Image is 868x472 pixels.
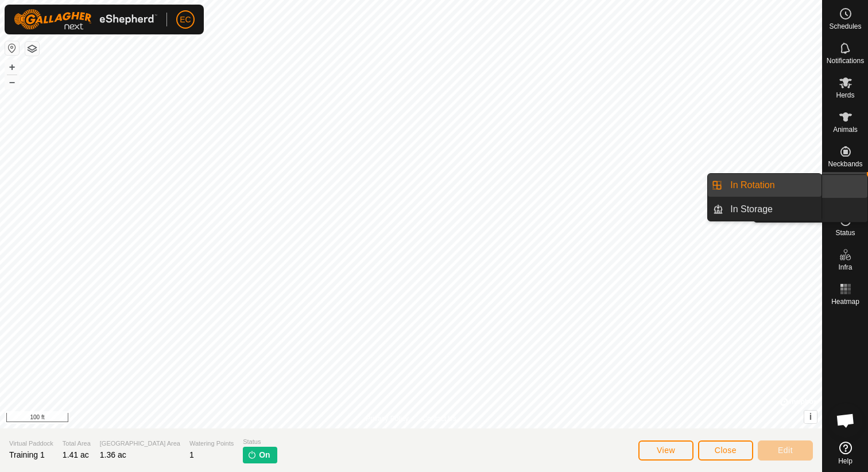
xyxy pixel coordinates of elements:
[180,14,191,26] span: EC
[698,440,753,461] button: Close
[423,414,456,424] a: Contact Us
[730,178,774,192] span: In Rotation
[715,446,737,455] span: Close
[823,437,868,469] a: Help
[828,161,862,167] span: Neckbands
[723,198,821,221] a: In Storage
[835,229,855,236] span: Status
[827,57,864,64] span: Notifications
[63,439,91,448] span: Total Area
[708,174,821,197] li: In Rotation
[838,458,852,465] span: Help
[189,439,234,448] span: Watering Points
[14,9,157,30] img: Gallagher Logo
[804,411,817,423] button: i
[828,403,863,438] div: Open chat
[833,126,858,133] span: Animals
[831,298,859,305] span: Heatmap
[638,440,693,461] button: View
[9,450,45,459] span: Training 1
[836,92,854,99] span: Herds
[243,437,277,447] span: Status
[708,198,821,221] li: In Storage
[809,412,812,422] span: i
[259,449,270,461] span: On
[657,446,675,455] span: View
[758,440,813,461] button: Edit
[366,414,409,424] a: Privacy Policy
[100,450,126,459] span: 1.36 ac
[9,439,53,448] span: Virtual Paddock
[829,23,861,30] span: Schedules
[838,264,852,271] span: Infra
[247,450,257,459] img: turn-on
[5,60,19,74] button: +
[730,202,773,216] span: In Storage
[5,75,19,89] button: –
[63,450,89,459] span: 1.41 ac
[723,174,821,197] a: In Rotation
[25,42,39,56] button: Map Layers
[100,439,180,448] span: [GEOGRAPHIC_DATA] Area
[189,450,194,459] span: 1
[5,41,19,55] button: Reset Map
[778,446,793,455] span: Edit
